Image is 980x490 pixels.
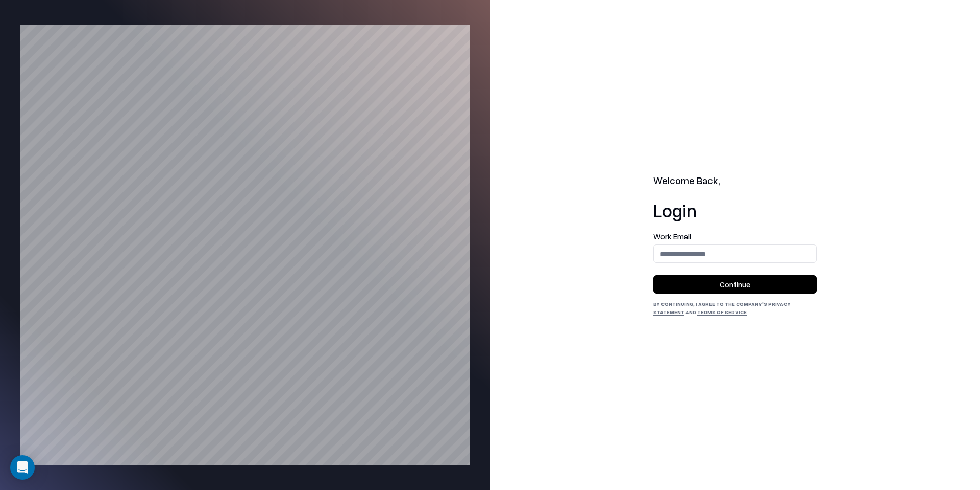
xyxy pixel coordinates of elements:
[653,174,817,188] h2: Welcome Back,
[653,233,817,240] label: Work Email
[653,275,817,294] button: Continue
[653,300,817,316] div: By continuing, I agree to the Company's and
[653,200,817,220] h1: Login
[10,455,35,480] div: Open Intercom Messenger
[697,309,747,315] a: Terms of Service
